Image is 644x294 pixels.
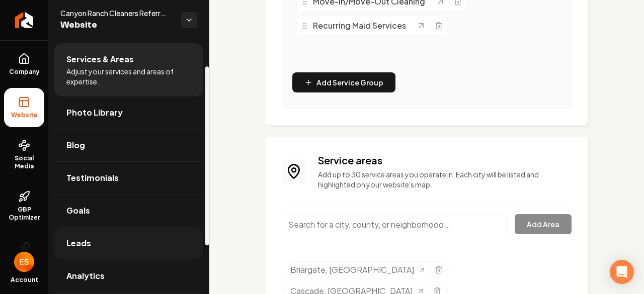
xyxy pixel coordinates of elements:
[282,214,507,235] input: Search for a city, county, or neighborhood...
[60,18,173,32] span: Website
[14,252,34,272] img: Ellyn Sampson
[290,264,414,276] span: Briargate, [GEOGRAPHIC_DATA]
[60,8,173,18] span: Canyon Ranch Cleaners Referral Agency
[318,169,572,189] p: Add up to 30 service areas you operate in. Each city will be listed and highlighted on your websi...
[54,129,203,161] a: Blog
[11,276,38,284] span: Account
[5,68,44,76] span: Company
[610,260,634,284] div: Open Intercom Messenger
[4,45,44,84] a: Company
[14,252,34,272] button: Open user button
[292,72,395,92] button: Add Service Group
[66,205,90,217] span: Goals
[66,66,191,86] span: Adjust your services and areas of expertise.
[54,162,203,194] a: Testimonials
[301,20,416,32] div: Recurring Maid Services
[7,111,42,119] span: Website
[54,96,203,129] a: Photo Library
[4,182,44,230] a: GBP Optimizer
[66,107,123,119] span: Photo Library
[290,264,426,276] a: Briargate, [GEOGRAPHIC_DATA]
[4,154,44,170] span: Social Media
[54,260,203,292] a: Analytics
[4,131,44,178] a: Social Media
[4,206,44,222] span: GBP Optimizer
[54,194,203,227] a: Goals
[313,20,406,32] span: Recurring Maid Services
[15,12,34,28] img: Rebolt Logo
[318,153,572,167] h3: Service areas
[66,172,119,184] span: Testimonials
[66,139,85,151] span: Blog
[66,53,134,65] span: Services & Areas
[66,270,105,282] span: Analytics
[54,227,203,259] a: Leads
[66,237,91,249] span: Leads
